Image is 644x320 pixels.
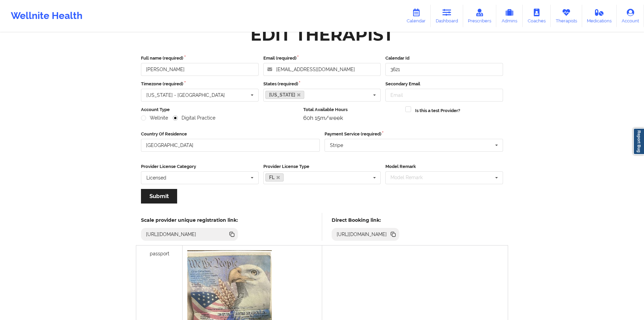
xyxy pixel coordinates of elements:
div: [URL][DOMAIN_NAME] [334,231,390,238]
input: Email address [263,63,381,76]
label: Is this a test Provider? [415,107,460,114]
label: Model Remark [385,163,503,170]
div: [US_STATE] - [GEOGRAPHIC_DATA] [146,93,225,98]
a: Report Bug [633,128,644,155]
a: Dashboard [431,5,463,27]
div: 60h 15m/week [303,114,401,121]
a: Therapists [551,5,582,27]
a: Medications [582,5,617,27]
div: Edit Therapist [251,24,393,45]
label: Wellnite [141,115,168,121]
label: States (required) [263,81,381,87]
h5: Direct Booking link: [332,217,400,223]
label: Email (required) [263,55,381,62]
label: Payment Service (required) [325,131,503,137]
label: Country Of Residence [141,131,320,137]
label: Provider License Category [141,163,259,170]
div: Model Remark [389,174,432,182]
label: Total Available Hours [303,106,401,113]
button: Submit [141,189,177,204]
input: Email [385,89,503,102]
label: Provider License Type [263,163,381,170]
a: Admins [496,5,523,27]
a: Account [617,5,644,27]
a: Prescribers [463,5,497,27]
label: Digital Practice [173,115,215,121]
a: Calendar [402,5,431,27]
label: Account Type [141,106,299,113]
div: [URL][DOMAIN_NAME] [143,231,199,238]
input: Calendar Id [385,63,503,76]
input: Full name [141,63,259,76]
a: Coaches [523,5,551,27]
div: Stripe [330,143,343,148]
h5: Scale provider unique registration link: [141,217,238,223]
label: Calendar Id [385,55,503,62]
label: Full name (required) [141,55,259,62]
a: [US_STATE] [265,91,305,99]
a: FL [265,173,284,182]
label: Timezone (required) [141,81,259,87]
label: Secondary Email [385,81,503,87]
div: Licensed [146,175,166,180]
